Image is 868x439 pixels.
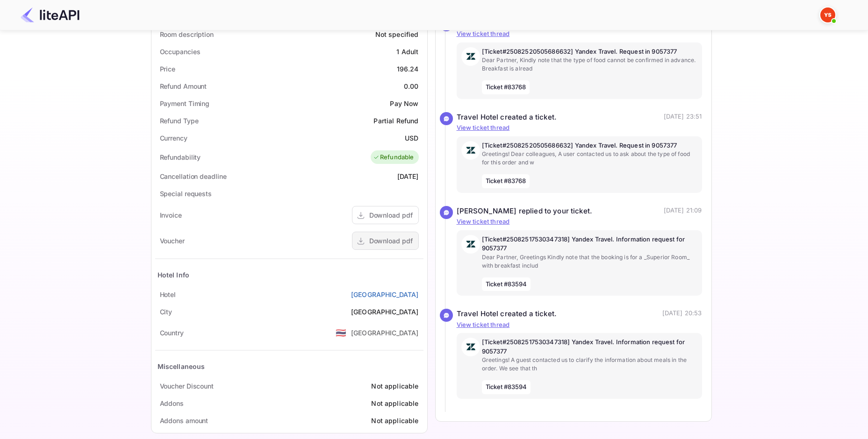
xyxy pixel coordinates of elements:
div: Cancellation deadline [160,171,227,181]
p: Greetings! A guest contacted us to clarify the information about meals in the order. We see that th [482,356,697,373]
div: Addons amount [160,416,208,425]
div: Partial Refund [373,116,418,126]
img: LiteAPI Logo [21,7,79,22]
p: View ticket thread [457,320,702,330]
img: AwvSTEc2VUhQAAAAAElFTkSuQmCC [461,141,480,160]
div: [DATE] [397,171,419,181]
img: AwvSTEc2VUhQAAAAAElFTkSuQmCC [461,338,480,356]
span: Ticket #83768 [482,80,530,94]
div: [PERSON_NAME] replied to your ticket. [457,206,593,217]
div: Refundability [160,152,201,162]
p: [DATE] 20:53 [662,309,702,319]
p: View ticket thread [457,217,702,227]
p: [Ticket#25082520505686632] Yandex Travel. Request in 9057377 [482,47,697,57]
div: Not specified [375,29,419,39]
div: [GEOGRAPHIC_DATA] [351,307,419,317]
div: USD [405,133,418,143]
div: Refund Amount [160,81,207,91]
div: Addons [160,398,184,408]
span: United States [336,324,346,341]
img: Yandex Support [820,7,835,22]
img: AwvSTEc2VUhQAAAAAElFTkSuQmCC [461,47,480,66]
div: Special requests [160,189,212,198]
div: Download pdf [369,236,413,246]
img: AwvSTEc2VUhQAAAAAElFTkSuQmCC [461,235,480,254]
div: Refundable [373,153,414,162]
p: Dear Partner, Kindly note that the type of food cannot be confirmed in advance. Breakfast is alread [482,56,697,73]
p: Dear Partner, Greetings Kindly note that the booking is for a _Superior Room_ with breakfast includ [482,253,697,270]
p: Greetings! Dear colleagues, A user contacted us to ask about the type of food for this order and w [482,150,697,167]
div: Price [160,64,176,74]
div: Payment Timing [160,99,210,108]
p: View ticket thread [457,29,702,39]
div: Voucher Discount [160,381,214,391]
div: [GEOGRAPHIC_DATA] [351,328,419,338]
div: Currency [160,133,187,143]
a: [GEOGRAPHIC_DATA] [351,290,419,299]
div: Download pdf [369,210,413,220]
div: Not applicable [371,381,418,391]
span: Ticket #83768 [482,174,530,188]
div: City [160,307,172,317]
div: Not applicable [371,416,418,425]
p: View ticket thread [457,123,702,133]
div: Room description [160,29,214,39]
p: [DATE] 23:51 [664,112,702,123]
p: [Ticket#25082520505686632] Yandex Travel. Request in 9057377 [482,141,697,150]
div: 196.24 [397,64,419,74]
span: Ticket #83594 [482,380,531,394]
p: [Ticket#25082517530347318] Yandex Travel. Information request for 9057377 [482,338,697,356]
div: Travel Hotel created a ticket. [457,309,557,319]
div: Hotel [160,290,176,299]
div: Pay Now [390,99,418,108]
div: Miscellaneous [158,361,205,371]
div: Hotel Info [158,270,190,280]
p: [DATE] 21:09 [664,206,702,217]
div: Voucher [160,236,185,246]
div: Invoice [160,210,182,220]
div: Refund Type [160,116,199,126]
div: 1 Adult [396,47,418,57]
p: [Ticket#25082517530347318] Yandex Travel. Information request for 9057377 [482,235,697,253]
div: Country [160,328,184,338]
div: Travel Hotel created a ticket. [457,112,557,123]
div: 0.00 [404,81,419,91]
span: Ticket #83594 [482,277,531,291]
div: Not applicable [371,398,418,408]
div: Occupancies [160,47,201,57]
